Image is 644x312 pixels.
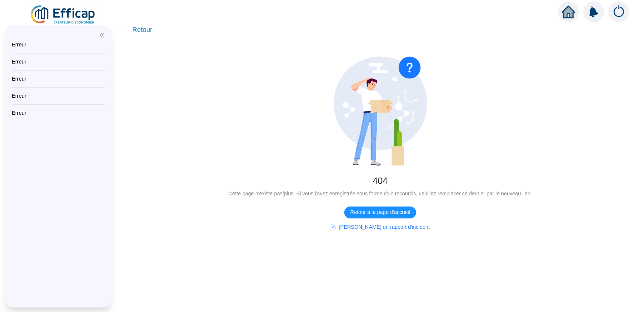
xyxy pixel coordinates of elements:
div: 404 [128,175,632,187]
span: [PERSON_NAME] un rapport d'incident [339,223,429,231]
img: alerts [583,1,604,22]
div: Erreur [12,92,104,100]
span: form [331,224,336,230]
div: Erreur [12,109,104,117]
span: Retour à la page d'accueil [350,208,410,216]
div: Cette page n'existe pas/plus. Si vous l'avez enregistrée sous forme d'un racourcis, veuillez remp... [128,190,632,198]
img: efficap energie logo [30,4,97,25]
span: double-left [99,33,104,38]
img: alerts [608,1,629,22]
button: Retour à la page d'accueil [344,207,416,218]
button: [PERSON_NAME] un rapport d'incident [325,221,435,233]
span: ← Retour [124,25,152,35]
div: Erreur [12,58,104,65]
div: Erreur [12,75,104,82]
div: Erreur [12,41,104,48]
span: home [562,5,575,19]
